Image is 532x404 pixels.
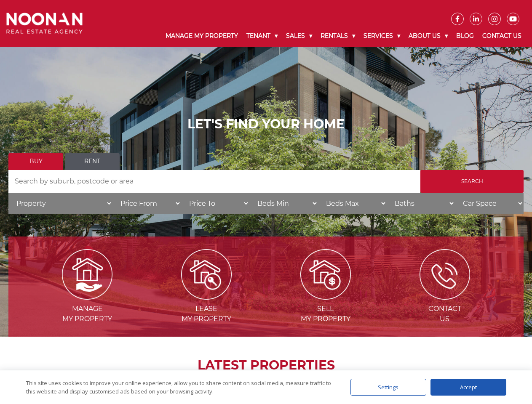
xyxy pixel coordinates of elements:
img: Sell my property [300,249,351,300]
span: Manage my Property [29,304,146,324]
a: ICONS ContactUs [386,270,503,323]
a: Buy [8,153,63,170]
span: Lease my Property [148,304,265,324]
span: Sell my Property [267,304,385,324]
img: Lease my property [181,249,232,300]
a: Tenant [242,25,282,47]
input: Search by suburb, postcode or area [8,170,420,193]
span: Contact Us [386,304,503,324]
a: Rent [65,153,120,170]
a: Services [359,25,404,47]
div: This site uses cookies to improve your online experience, allow you to share content on social me... [26,379,334,396]
a: About Us [404,25,452,47]
input: Search [420,170,524,193]
img: ICONS [420,249,470,300]
div: Settings [350,379,426,396]
a: Rentals [316,25,359,47]
a: Sales [282,25,316,47]
img: Noonan Real Estate Agency [6,13,83,34]
h1: LET'S FIND YOUR HOME [8,117,524,132]
a: Lease my property Leasemy Property [148,270,265,323]
a: Blog [452,25,478,47]
a: Sell my property Sellmy Property [267,270,385,323]
a: Contact Us [478,25,526,47]
div: Accept [430,379,506,396]
img: Manage my Property [62,249,112,300]
h2: LATEST PROPERTIES [29,358,503,373]
a: Manage My Property [161,25,242,47]
a: Manage my Property Managemy Property [29,270,146,323]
